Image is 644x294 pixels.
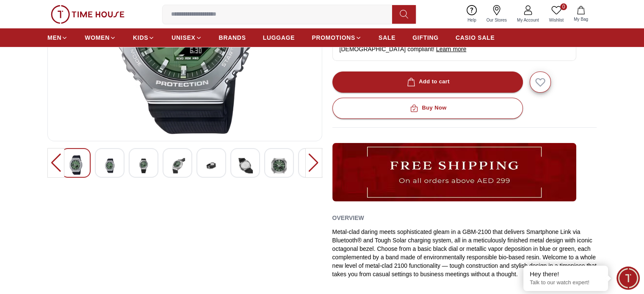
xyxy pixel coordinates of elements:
span: GIFTING [412,33,439,42]
a: Help [462,3,481,25]
img: ... [332,143,576,201]
img: G-SHOCK Men's Analog & Digital Green Dial Watch - GBM-2100A-1A3DR [271,155,287,176]
a: BRANDS [219,30,246,45]
a: Our Stores [481,3,512,25]
img: G-SHOCK Men's Analog & Digital Green Dial Watch - GBM-2100A-1A3DR [68,155,83,175]
span: KIDS [133,33,148,42]
button: My Bag [569,4,593,24]
span: PROMOTIONS [312,33,355,42]
span: WOMEN [85,33,110,42]
span: My Bag [570,16,591,22]
span: BRANDS [219,33,246,42]
img: G-SHOCK Men's Analog & Digital Green Dial Watch - GBM-2100A-1A3DR [204,155,219,176]
button: Add to cart [332,71,523,93]
span: Our Stores [483,17,510,23]
span: Learn more [436,46,467,52]
h2: Overview [332,212,364,224]
div: Hey there! [530,270,602,278]
img: G-SHOCK Men's Analog & Digital Green Dial Watch - GBM-2100A-1A3DR [136,155,151,176]
span: LUGGAGE [263,33,295,42]
img: G-SHOCK Men's Analog & Digital Green Dial Watch - GBM-2100A-1A3DR [170,155,185,176]
span: MEN [47,33,61,42]
button: Buy Now [332,98,523,119]
a: GIFTING [412,30,439,45]
img: ... [51,5,124,24]
a: 0Wishlist [544,3,569,25]
div: Add to cart [405,77,450,87]
a: SALE [379,30,395,45]
span: Help [464,17,480,23]
span: SALE [379,33,395,42]
a: LUGGAGE [263,30,295,45]
p: Talk to our watch expert! [530,279,602,286]
a: WOMEN [85,30,116,45]
span: Wishlist [546,17,567,23]
a: MEN [47,30,68,45]
img: G-SHOCK Men's Analog & Digital Green Dial Watch - GBM-2100A-1A3DR [102,155,117,176]
a: PROMOTIONS [312,30,362,45]
span: My Account [514,17,542,23]
span: 0 [560,3,567,10]
div: Buy Now [408,103,446,113]
a: CASIO SALE [456,30,495,45]
a: KIDS [133,30,155,45]
span: UNISEX [171,33,195,42]
img: G-SHOCK Men's Analog & Digital Green Dial Watch - GBM-2100A-1A3DR [238,155,253,176]
div: Metal-clad daring meets sophisticated gleam in a GBM-2100 that delivers Smartphone Link via Bluet... [332,228,597,278]
a: UNISEX [171,30,202,45]
span: CASIO SALE [456,33,495,42]
div: Chat Widget [616,267,640,290]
